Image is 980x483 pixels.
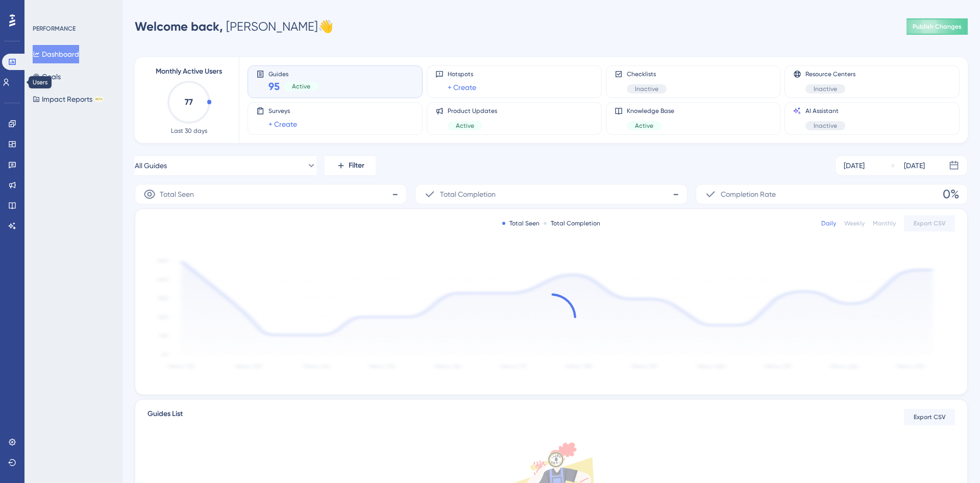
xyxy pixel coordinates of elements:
[160,188,194,200] span: Total Seen
[268,118,297,130] a: + Create
[906,18,968,35] button: Publish Changes
[268,107,297,115] span: Surveys
[904,159,925,172] div: [DATE]
[805,70,855,78] span: Resource Centers
[814,85,837,93] span: Inactive
[185,97,193,107] text: 77
[135,159,167,172] span: All Guides
[33,25,76,33] div: PERFORMANCE
[814,122,837,130] span: Inactive
[844,159,865,172] div: [DATE]
[135,18,333,35] div: [PERSON_NAME] 👋
[913,22,962,31] span: Publish Changes
[502,219,540,227] div: Total Seen
[448,70,476,78] span: Hotspots
[325,155,376,176] button: Filter
[268,70,318,77] span: Guides
[292,82,310,90] span: Active
[456,122,474,130] span: Active
[448,81,476,94] a: + Create
[805,107,845,115] span: AI Assistant
[635,85,658,93] span: Inactive
[635,122,653,130] span: Active
[904,215,955,232] button: Export CSV
[627,70,667,78] span: Checklists
[171,127,207,135] span: Last 30 days
[544,219,600,227] div: Total Completion
[914,413,946,421] span: Export CSV
[135,155,316,176] button: All Guides
[844,219,865,227] div: Weekly
[135,19,223,34] span: Welcome back,
[943,186,959,202] span: 0%
[440,188,496,200] span: Total Completion
[627,107,674,115] span: Knowledge Base
[349,159,364,172] span: Filter
[392,186,398,202] span: -
[448,107,497,115] span: Product Updates
[721,188,776,200] span: Completion Rate
[904,409,955,425] button: Export CSV
[268,79,280,94] span: 95
[873,219,896,227] div: Monthly
[673,186,679,202] span: -
[33,45,79,63] button: Dashboard
[914,219,946,227] span: Export CSV
[821,219,836,227] div: Daily
[156,65,222,78] span: Monthly Active Users
[33,67,61,86] button: Goals
[33,90,104,108] button: Impact ReportsBETA
[148,408,183,426] span: Guides List
[94,97,104,102] div: BETA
